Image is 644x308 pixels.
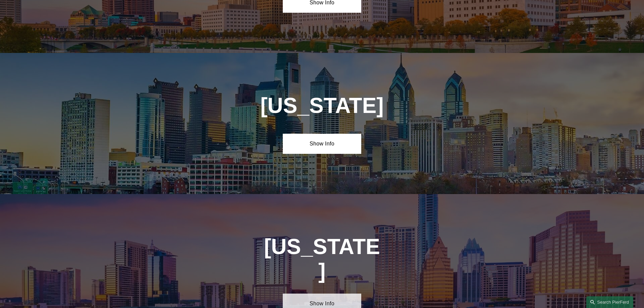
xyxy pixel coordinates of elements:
h1: [US_STATE] [263,235,381,284]
a: Search this site [586,296,633,308]
h1: [US_STATE] [224,94,420,118]
a: Show Info [283,134,361,154]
